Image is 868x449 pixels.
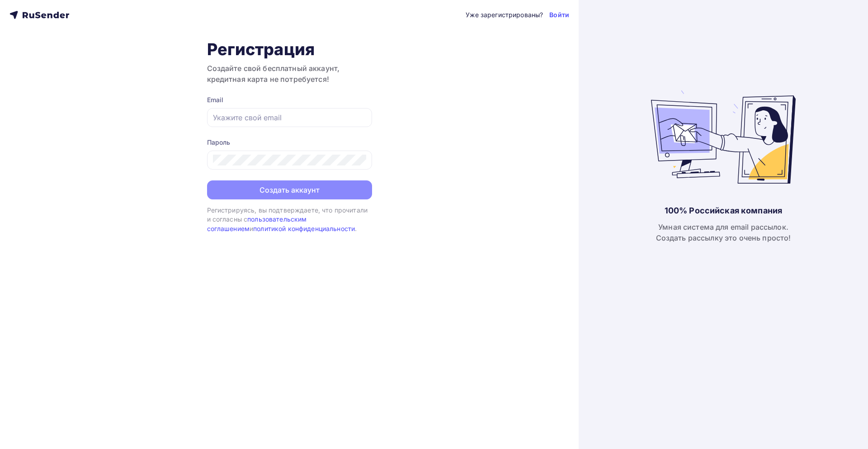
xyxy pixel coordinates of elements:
h3: Создайте свой бесплатный аккаунт, кредитная карта не потребуется! [207,63,372,85]
h1: Регистрация [207,39,372,59]
div: Email [207,95,372,104]
div: Уже зарегистрированы? [466,10,543,19]
a: Войти [549,10,569,19]
div: Пароль [207,138,372,147]
div: 100% Российская компания [665,205,782,216]
div: Умная система для email рассылок. Создать рассылку это очень просто! [656,222,791,243]
a: пользовательским соглашением [207,215,307,232]
button: Создать аккаунт [207,180,372,199]
a: политикой конфиденциальности [253,225,355,232]
div: Регистрируясь, вы подтверждаете, что прочитали и согласны с и . [207,206,372,233]
input: Укажите свой email [213,112,366,123]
